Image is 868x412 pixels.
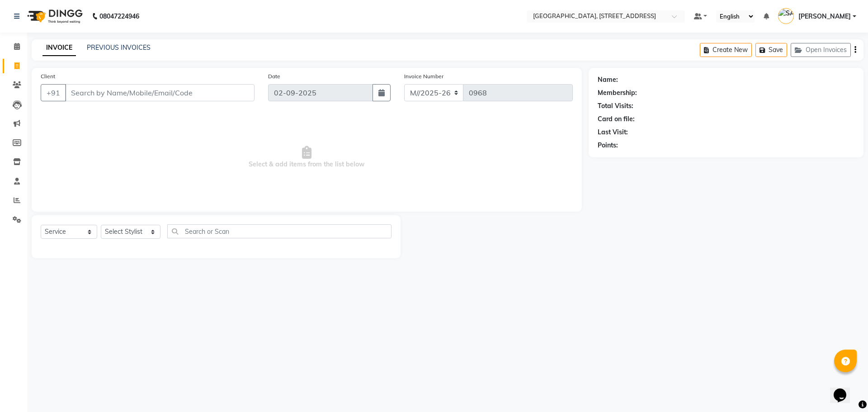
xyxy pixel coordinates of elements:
[598,114,635,124] div: Card on file:
[830,376,859,403] iframe: chat widget
[99,4,139,29] b: 08047224946
[700,43,752,57] button: Create New
[791,43,851,57] button: Open Invoices
[755,43,787,57] button: Save
[598,101,633,111] div: Total Visits:
[778,8,794,24] img: SANJU CHHETRI
[598,88,637,98] div: Membership:
[42,40,76,56] a: INVOICE
[404,72,443,81] label: Invoice Number
[23,4,85,29] img: logo
[167,224,392,238] input: Search or Scan
[598,75,618,85] div: Name:
[41,84,66,101] button: +91
[41,112,573,203] span: Select & add items from the list below
[65,84,255,101] input: Search by Name/Mobile/Email/Code
[268,72,280,81] label: Date
[598,128,628,137] div: Last Visit:
[798,12,851,21] span: [PERSON_NAME]
[598,141,618,150] div: Points:
[41,72,55,81] label: Client
[87,43,151,52] a: PREVIOUS INVOICES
